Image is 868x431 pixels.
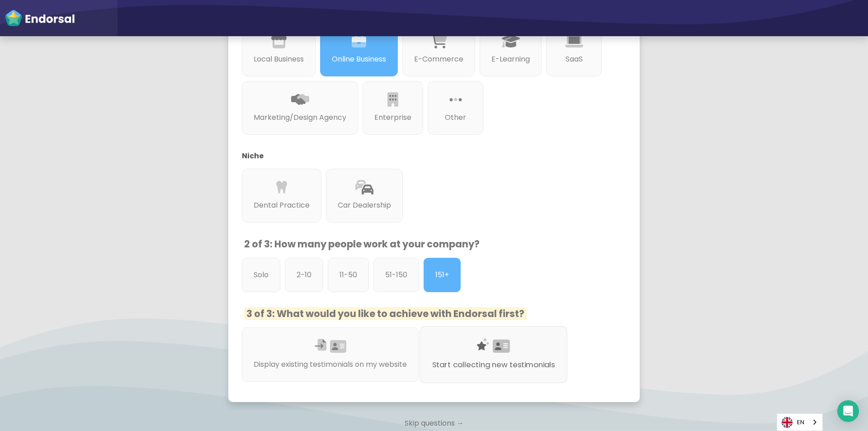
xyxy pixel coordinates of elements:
[414,54,463,65] p: E-Commerce
[777,413,823,431] div: Language
[558,54,590,65] p: SaaS
[374,112,411,123] p: Enterprise
[432,359,555,370] p: Start collecting new testimonials
[777,413,823,431] aside: Language selected: English
[5,9,75,27] img: endorsal-logo-white@2x.png
[777,414,822,431] a: EN
[244,237,480,251] span: 2 of 3: How many people work at your company?
[244,307,527,320] span: 3 of 3: What would you like to achieve with Endorsal first?
[254,270,269,280] p: Solo
[439,112,472,123] p: Other
[837,400,859,422] div: Open Intercom Messenger
[242,151,613,161] p: Niche
[385,270,407,280] p: 51-150
[254,54,304,65] p: Local Business
[254,112,346,123] p: Marketing/Design Agency
[338,200,391,211] p: Car Dealership
[340,270,357,280] p: 11-50
[332,54,386,65] p: Online Business
[254,200,310,211] p: Dental Practice
[435,270,449,280] p: 151+
[254,359,407,370] p: Display existing testimonials on my website
[297,270,311,280] p: 2-10
[491,54,530,65] p: E-Learning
